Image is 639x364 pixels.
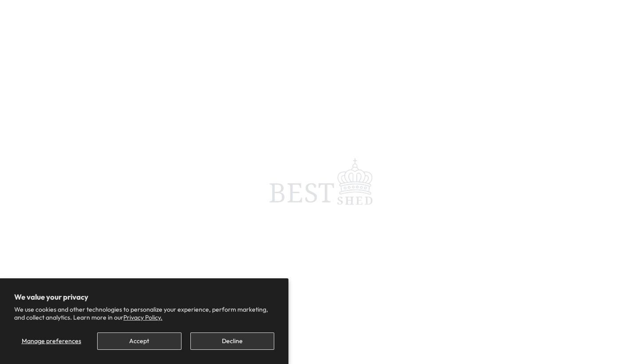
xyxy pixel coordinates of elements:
[97,332,181,350] button: Accept
[14,293,274,301] h2: We value your privacy
[123,313,162,321] a: Privacy Policy.
[14,332,88,350] button: Manage preferences
[190,332,274,350] button: Decline
[14,305,274,321] p: We use cookies and other technologies to personalize your experience, perform marketing, and coll...
[22,337,81,345] span: Manage preferences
